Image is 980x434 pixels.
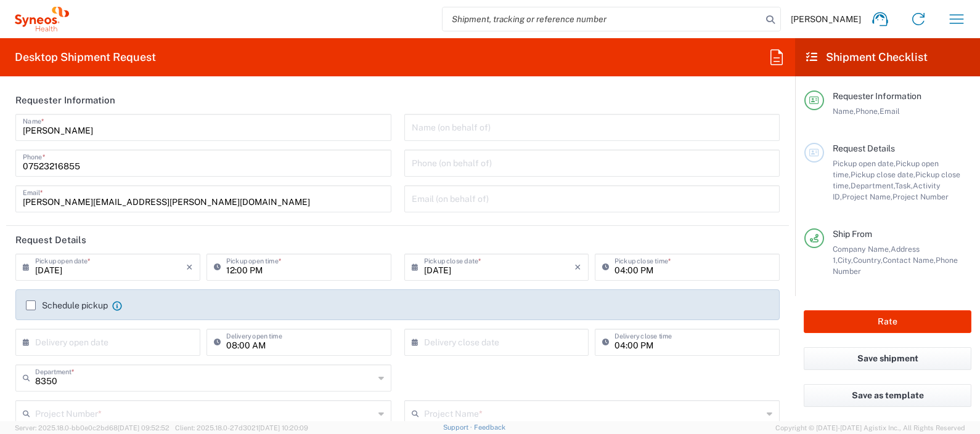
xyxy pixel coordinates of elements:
[838,255,853,265] span: City,
[26,300,108,310] label: Schedule pickup
[574,257,581,277] i: ×
[851,170,915,179] span: Pickup close date,
[186,257,193,277] i: ×
[855,106,880,116] span: Phone,
[258,424,308,432] span: [DATE] 10:20:09
[775,422,965,433] span: Copyright © [DATE]-[DATE] Agistix Inc., All Rights Reserved
[15,234,86,246] h2: Request Details
[15,424,169,432] span: Server: 2025.18.0-bb0e0c2bd68
[833,244,891,254] span: Company Name,
[853,255,883,265] span: Country,
[804,310,971,333] button: Rate
[804,384,971,407] button: Save as template
[443,7,762,31] input: Shipment, tracking or reference number
[833,229,872,239] span: Ship From
[833,159,896,168] span: Pickup open date,
[118,424,169,432] span: [DATE] 09:52:52
[443,424,474,431] a: Support
[474,424,505,431] a: Feedback
[880,106,900,116] span: Email
[895,181,913,190] span: Task,
[892,192,949,201] span: Project Number
[842,192,892,201] span: Project Name,
[175,424,308,432] span: Client: 2025.18.0-27d3021
[833,91,921,101] span: Requester Information
[833,106,855,116] span: Name,
[15,50,156,65] h2: Desktop Shipment Request
[806,50,928,65] h2: Shipment Checklist
[833,143,895,153] span: Request Details
[15,94,115,106] h2: Requester Information
[883,255,936,265] span: Contact Name,
[804,347,971,370] button: Save shipment
[851,181,895,190] span: Department,
[791,14,861,25] span: [PERSON_NAME]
